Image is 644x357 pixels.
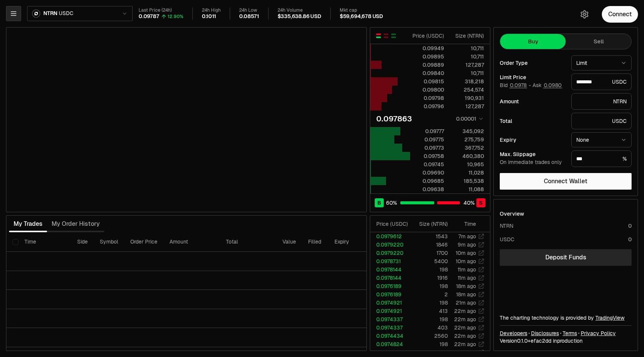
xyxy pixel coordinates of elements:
[370,232,411,241] td: 0.0979612
[391,33,397,39] button: Show Buy Orders Only
[411,265,448,274] td: 198
[571,132,632,147] button: None
[370,241,411,249] td: 0.0979220
[139,8,183,13] div: Last Price (24h)
[411,257,448,265] td: 5400
[411,348,448,357] td: 146
[450,61,484,69] div: 127,287
[411,282,448,290] td: 198
[168,14,183,20] div: 12.90%
[377,199,381,207] span: B
[411,299,448,307] td: 198
[411,161,444,168] div: 0.09745
[370,265,411,274] td: 0.0978144
[450,53,484,60] div: 10,711
[500,152,565,157] div: Max. Slippage
[417,220,448,228] div: Size ( NTRN )
[450,144,484,152] div: 367,752
[370,340,411,348] td: 0.0974824
[370,323,411,332] td: 0.0974337
[571,93,632,110] div: NTRN
[581,329,616,337] a: Privacy Policy
[370,307,411,315] td: 0.0974921
[71,232,94,252] th: Side
[456,250,476,256] time: 10m ago
[370,299,411,307] td: 0.0974921
[450,152,484,160] div: 460,380
[370,290,411,299] td: 0.0976189
[411,307,448,315] td: 413
[458,241,476,248] time: 9m ago
[376,113,412,124] div: 0.097863
[59,10,73,17] span: USDC
[464,199,475,207] span: 40 %
[370,332,411,340] td: 0.0974434
[328,232,379,252] th: Expiry
[456,299,476,306] time: 21m ago
[500,137,565,142] div: Expiry
[500,249,632,266] a: Deposit Funds
[531,329,559,337] a: Disclosures
[411,136,444,143] div: 0.09775
[450,177,484,185] div: 185,538
[500,34,566,49] button: Buy
[602,6,638,23] button: Connect
[500,236,514,243] div: USDC
[450,44,484,52] div: 10,711
[47,216,104,231] button: My Order History
[479,199,483,207] span: S
[450,185,484,193] div: 11,088
[386,199,397,207] span: 60 %
[533,82,562,89] span: Ask
[411,78,444,85] div: 0.09815
[450,32,484,40] div: Size ( NTRN )
[500,118,565,124] div: Total
[370,315,411,323] td: 0.0974337
[411,94,444,102] div: 0.09798
[411,144,444,152] div: 0.09773
[411,69,444,77] div: 0.09840
[239,13,259,20] div: 0.08571
[375,33,382,39] button: Show Buy and Sell Orders
[509,82,527,88] button: 0.0978
[500,159,565,166] div: On immediate trades only
[500,173,632,190] button: Connect Wallet
[458,274,476,281] time: 11m ago
[411,32,444,40] div: Price ( USDC )
[458,233,476,240] time: 7m ago
[370,348,411,357] td: 0.0974824
[376,220,411,228] div: Price ( USDC )
[450,69,484,77] div: 10,711
[454,332,476,339] time: 22m ago
[454,220,476,228] div: Time
[500,82,531,89] span: Bid -
[411,232,448,241] td: 1543
[571,74,632,90] div: USDC
[411,127,444,135] div: 0.09777
[456,258,476,265] time: 10m ago
[32,9,40,18] img: ntrn.png
[450,127,484,135] div: 345,092
[411,241,448,249] td: 1846
[370,274,411,282] td: 0.0978144
[340,8,383,13] div: Mkt cap
[383,33,389,39] button: Show Sell Orders Only
[571,55,632,70] button: Limit
[124,232,163,252] th: Order Price
[411,274,448,282] td: 1916
[411,290,448,299] td: 2
[454,324,476,331] time: 22m ago
[500,60,565,66] div: Order Type
[531,337,551,344] span: efac2dd0295ed2ec84e5ddeec8015c6aa6dda30b
[202,8,221,13] div: 24h High
[454,114,484,123] button: 0.00001
[411,86,444,93] div: 0.09800
[163,232,220,252] th: Amount
[450,136,484,143] div: 275,759
[18,232,71,252] th: Time
[411,323,448,332] td: 403
[566,34,631,49] button: Sell
[454,341,476,348] time: 22m ago
[500,329,527,337] a: Developers
[450,161,484,168] div: 10,965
